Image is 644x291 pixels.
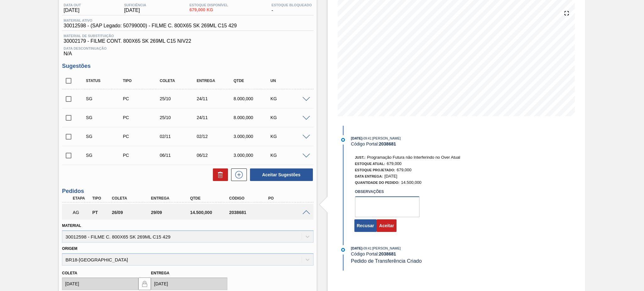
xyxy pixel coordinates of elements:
h3: Pedidos [62,188,313,195]
div: Código Portal: [351,141,500,146]
div: 24/11/2025 [195,115,236,120]
div: UN [269,79,310,83]
div: 3.000,000 [232,153,274,158]
strong: 2038681 [379,251,396,256]
img: atual [341,248,345,252]
span: Programação Futura não Interferindo no Over Atual [367,155,460,160]
span: Estoque Atual: [355,162,385,166]
label: Coleta [62,271,77,275]
div: KG [269,153,310,158]
div: Pedido de Compra [121,96,163,101]
span: 14.500,000 [401,180,421,185]
div: 25/10/2025 [158,115,200,120]
label: Material [62,223,81,228]
div: Sugestão Criada [84,134,126,139]
div: Pedido de Compra [121,153,163,158]
span: Pedido de Transferência Criado [351,258,422,264]
div: Excluir Sugestões [210,168,228,181]
div: Tipo [121,79,163,83]
span: Quantidade do Pedido: [355,181,400,184]
div: Coleta [158,79,200,83]
span: [DATE] [385,174,397,178]
span: - 09:41 [363,137,371,140]
div: 06/11/2025 [158,153,200,158]
div: Tipo [91,196,111,200]
label: Entrega [151,271,169,275]
div: Entrega [195,79,236,83]
div: 29/09/2025 [149,210,193,215]
div: Pedido de Compra [121,134,163,139]
span: 679,000 KG [189,8,228,12]
div: Aceitar Sugestões [247,168,314,182]
img: locked [141,280,148,288]
span: Estoque Disponível [189,3,228,7]
div: Entrega [149,196,193,200]
div: Status [84,79,126,83]
div: KG [269,115,310,120]
div: Código Portal: [351,251,500,256]
span: 679,000 [397,167,411,172]
div: - [270,3,313,13]
span: Data Descontinuação [64,47,312,50]
div: 8.000,000 [232,96,274,101]
div: 26/09/2025 [110,210,154,215]
span: Material de Substituição [64,34,312,38]
div: 14.500,000 [188,210,232,215]
span: : [PERSON_NAME] [371,246,401,250]
button: Aceitar [377,219,397,232]
div: 06/12/2025 [195,153,236,158]
span: Data out [64,3,81,7]
button: Recusar [354,219,377,232]
div: PO [267,196,311,200]
span: : [PERSON_NAME] [371,136,401,140]
p: AG [73,210,90,215]
div: Código [228,196,272,200]
img: atual [341,138,345,142]
div: Aguardando Aprovação do Gestor [71,206,92,219]
div: KG [269,134,310,139]
span: Estoque Bloqueado [271,3,312,7]
span: 30012598 - (SAP Legado: 50799000) - FILME C. 800X65 SK 269ML C15 429 [64,23,237,29]
div: Coleta [110,196,154,200]
span: Estoque Projetado: [355,168,395,172]
div: Pedido de Compra [121,115,163,120]
div: Qtde [232,79,274,83]
label: Origem [62,246,77,251]
div: 2038681 [228,210,272,215]
div: Sugestão Criada [84,153,126,158]
label: Observações [355,187,419,196]
span: Suficiência [124,3,146,7]
h3: Sugestões [62,63,313,69]
span: [DATE] [351,246,362,250]
div: 3.000,000 [232,134,274,139]
span: Material ativo [64,19,237,22]
span: Just.: [355,156,366,159]
button: locked [138,277,151,290]
div: Sugestão Criada [84,96,126,101]
div: KG [269,96,310,101]
div: Nova sugestão [228,168,247,181]
input: dd/mm/yyyy [151,277,227,290]
strong: 2038681 [379,141,396,146]
div: 8.000,000 [232,115,274,120]
div: N/A [62,44,313,57]
span: 679,000 [387,161,402,166]
div: Etapa [71,196,92,200]
div: 24/11/2025 [195,96,236,101]
span: [DATE] [124,8,146,13]
div: 02/11/2025 [158,134,200,139]
span: Data Entrega: [355,174,383,178]
div: 25/10/2025 [158,96,200,101]
button: Aceitar Sugestões [250,168,313,181]
span: [DATE] [64,8,81,13]
input: dd/mm/yyyy [62,277,138,290]
span: - 09:41 [363,247,371,250]
span: [DATE] [351,136,362,140]
div: Pedido de Transferência [91,210,111,215]
div: Qtde [188,196,232,200]
div: 02/12/2025 [195,134,236,139]
span: 30002179 - FILME CONT. 800X65 SK 269ML C15 NIV22 [64,38,312,44]
div: Sugestão Criada [84,115,126,120]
